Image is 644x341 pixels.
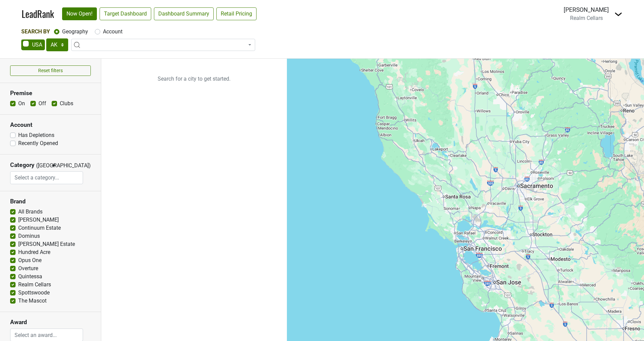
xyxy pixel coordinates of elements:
div: [PERSON_NAME] [564,5,609,14]
label: Continuum Estate [18,224,61,232]
h3: Premise [10,90,91,97]
img: Dropdown Menu [614,10,622,18]
h3: Account [10,121,91,129]
label: Account [103,28,123,36]
label: Overture [18,264,38,273]
a: LeadRank [22,7,54,21]
label: Hundred Acre [18,248,50,256]
h3: Award [10,319,91,326]
input: Select a category... [10,171,83,184]
a: Dashboard Summary [154,7,214,20]
label: Clubs [60,100,73,108]
label: Geography [62,28,88,36]
h3: Category [10,162,34,169]
label: [PERSON_NAME] [18,216,59,224]
span: ([GEOGRAPHIC_DATA]) [36,162,50,171]
p: Search for a city to get started. [101,59,287,99]
a: Now Open! [62,7,97,20]
button: Reset filters [10,65,91,76]
label: Opus One [18,256,42,264]
label: Dominus [18,232,40,240]
label: The Mascot [18,297,47,305]
a: Target Dashboard [100,7,151,20]
label: [PERSON_NAME] Estate [18,240,75,248]
label: Off [38,100,46,108]
label: Spottswoode [18,289,50,297]
label: On [18,100,25,108]
h3: Brand [10,198,91,205]
label: Recently Opened [18,139,58,147]
label: Has Depletions [18,131,54,139]
a: Retail Pricing [216,7,257,20]
label: All Brands [18,208,43,216]
span: ▼ [51,163,56,169]
label: Realm Cellars [18,281,51,289]
span: Realm Cellars [570,15,603,21]
span: Search By [21,28,50,35]
label: Quintessa [18,273,42,281]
